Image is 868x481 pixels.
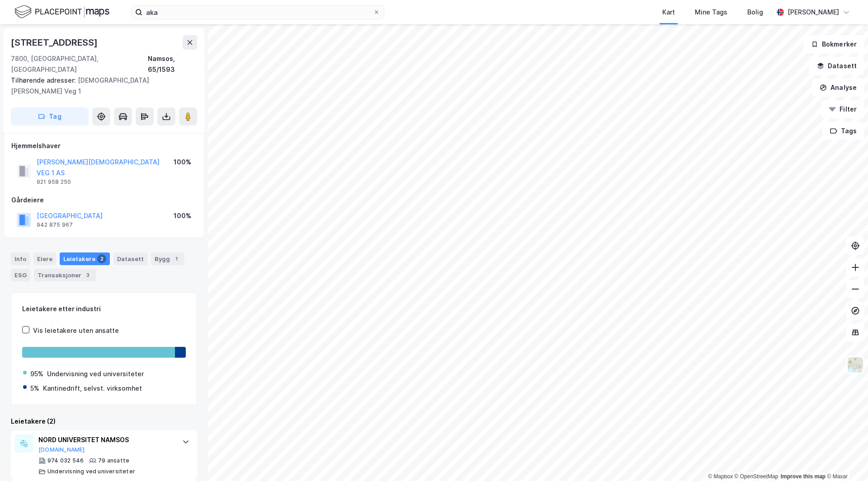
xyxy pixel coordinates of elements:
div: Leietakere [60,252,110,265]
div: Datasett [113,252,147,265]
div: 7800, [GEOGRAPHIC_DATA], [GEOGRAPHIC_DATA] [11,53,148,75]
div: Transaksjoner [34,269,96,281]
div: 974 032 546 [47,457,84,464]
div: Kart [662,7,675,18]
div: Kontrollprogram for chat [823,438,868,481]
a: Improve this map [781,473,826,480]
button: Filter [821,100,864,118]
div: Undervisning ved universiteter [47,369,144,379]
a: Mapbox [708,473,733,480]
div: Info [11,252,30,265]
div: 79 ansatte [98,457,129,464]
div: 2 [97,254,106,263]
div: 100% [174,157,191,168]
div: 921 958 250 [37,178,71,186]
div: Vis leietakere uten ansatte [33,325,119,336]
div: Gårdeiere [11,195,197,205]
div: 100% [174,210,191,221]
div: Mine Tags [695,7,727,18]
div: 942 875 967 [37,221,73,229]
iframe: Chat Widget [823,438,868,481]
div: Bolig [747,7,763,18]
button: Tag [11,107,89,126]
div: [DEMOGRAPHIC_DATA][PERSON_NAME] Veg 1 [11,75,190,97]
img: Z [847,356,864,374]
div: 5% [30,383,39,394]
div: Kantinedrift, selvst. virksomhet [43,383,142,394]
div: Hjemmelshaver [11,140,197,151]
div: Namsos, 65/1593 [148,53,197,75]
div: 3 [83,271,92,280]
div: [STREET_ADDRESS] [11,35,99,50]
div: Leietakere (2) [11,416,197,427]
span: Tilhørende adresser: [11,76,78,84]
button: Analyse [812,79,864,97]
div: Undervisning ved universiteter [47,468,135,475]
button: Bokmerker [803,35,864,53]
a: OpenStreetMap [735,473,778,480]
img: logo.f888ab2527a4732fd821a326f86c7f29.svg [14,4,109,20]
input: Søk på adresse, matrikkel, gårdeiere, leietakere eller personer [142,5,373,19]
div: Bygg [151,252,184,265]
button: Tags [822,122,864,140]
button: Datasett [809,57,864,75]
div: NORD UNIVERSITET NAMSOS [38,434,173,445]
div: Leietakere etter industri [22,304,186,314]
div: 95% [30,369,43,379]
button: [DOMAIN_NAME] [38,446,85,453]
div: [PERSON_NAME] [788,7,839,18]
div: Eiere [33,252,56,265]
div: 1 [172,254,181,263]
div: ESG [11,269,30,281]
